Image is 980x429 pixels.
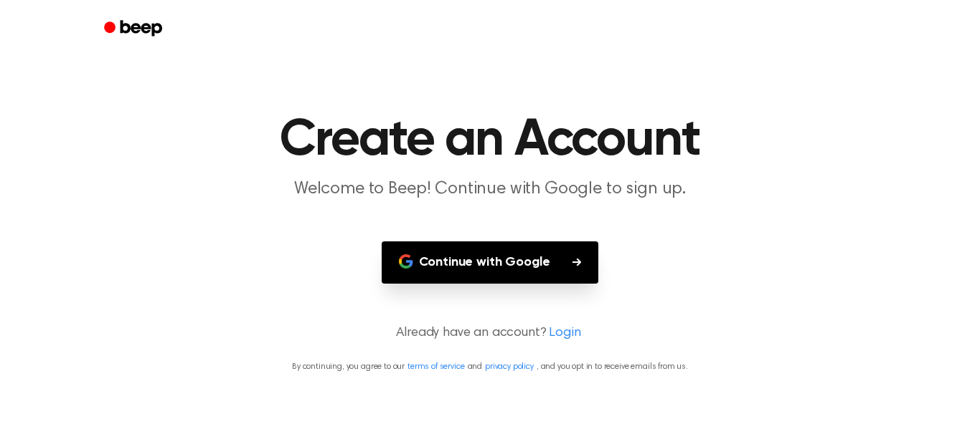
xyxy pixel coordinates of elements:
[485,362,534,371] a: privacy policy
[549,324,580,343] a: Login
[123,115,857,166] h1: Create an Account
[94,15,175,43] a: Beep
[407,362,464,371] a: terms of service
[215,178,765,201] p: Welcome to Beep! Continue with Google to sign up.
[17,324,963,343] p: Already have an account?
[382,241,599,284] button: Continue with Google
[17,360,963,373] p: By continuing, you agree to our and , and you opt in to receive emails from us.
